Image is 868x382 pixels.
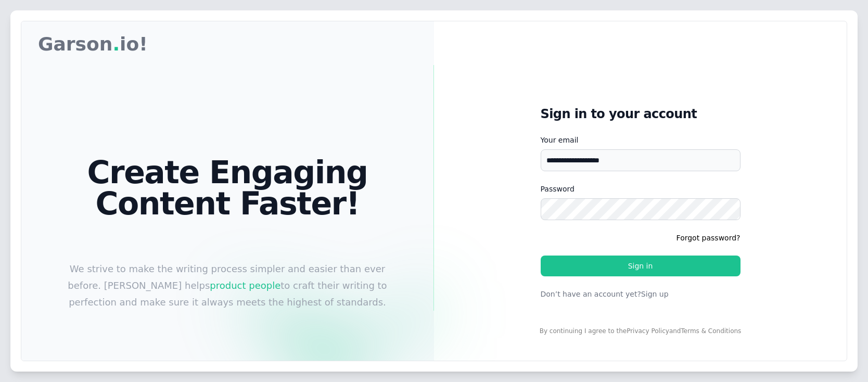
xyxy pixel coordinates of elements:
label: Your email [541,135,741,145]
a: Garson.io! [35,31,151,68]
nav: Global [38,34,417,65]
a: Privacy Policy [627,327,669,335]
div: By continuing I agree to the and [540,316,742,336]
button: Forgot password? [676,233,741,243]
p: Don’t have an account yet? [541,289,741,299]
span: . [112,33,120,55]
a: Terms & Conditions [681,327,741,335]
span: product people [210,280,280,291]
label: Password [541,184,741,194]
h1: Create Engaging Content Faster! [53,157,402,219]
h1: Sign in to your account [541,106,741,122]
button: Sign in [541,256,741,276]
p: Garson io! [38,34,148,65]
p: We strive to make the writing process simpler and easier than ever before. [PERSON_NAME] helps to... [53,261,402,311]
button: Sign up [641,289,669,299]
